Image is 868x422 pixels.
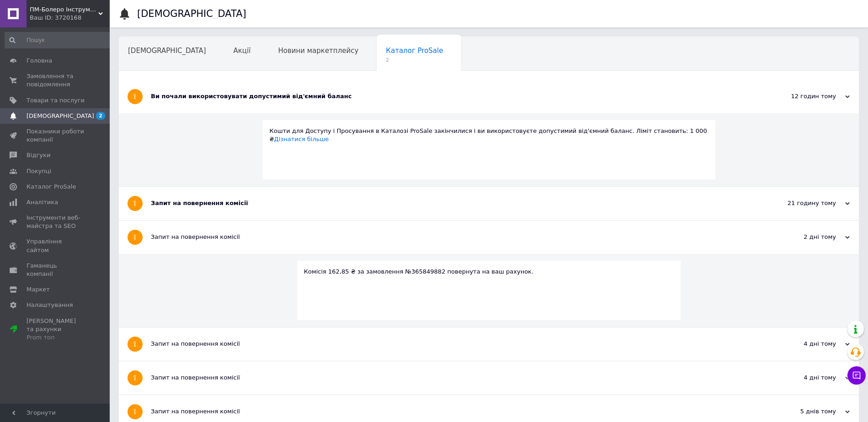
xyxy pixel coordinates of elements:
[270,127,708,143] div: Кошти для Доступу і Просування в Каталозі ProSale закінчилися і ви використовуєте допустимий від'...
[27,285,50,294] span: Маркет
[274,136,329,142] a: Дізнатися більше
[151,374,758,382] div: Запит на повернення комісії
[27,57,52,65] span: Головна
[758,92,850,100] div: 12 годин тому
[137,8,246,19] h1: [DEMOGRAPHIC_DATA]
[304,268,674,276] div: Комісія 162,85 ₴ за замовлення №365849882 повернута на ваш рахунок.
[27,96,85,105] span: Товари та послуги
[27,183,76,191] span: Каталог ProSale
[758,407,850,416] div: 5 днів тому
[234,47,251,55] span: Акції
[758,233,850,241] div: 2 дні тому
[27,301,73,309] span: Налаштування
[278,47,358,55] span: Новини маркетплейсу
[27,167,51,175] span: Покупці
[151,340,758,348] div: Запит на повернення комісії
[151,199,758,207] div: Запит на повернення комісії
[151,233,758,241] div: Запит на повернення комісії
[758,340,850,348] div: 4 дні тому
[758,374,850,382] div: 4 дні тому
[27,112,94,120] span: [DEMOGRAPHIC_DATA]
[27,151,50,159] span: Відгуки
[386,47,443,55] span: Каталог ProSale
[151,407,758,416] div: Запит на повернення комісії
[96,112,105,120] span: 2
[758,199,850,207] div: 21 годину тому
[27,333,85,342] div: Prom топ
[30,14,110,22] div: Ваш ID: 3720168
[27,72,85,89] span: Замовлення та повідомлення
[27,198,58,206] span: Аналітика
[128,47,206,55] span: [DEMOGRAPHIC_DATA]
[151,92,758,100] div: Ви почали використовувати допустимий від'ємний баланс
[27,214,85,230] span: Інструменти веб-майстра та SEO
[386,57,443,63] span: 2
[5,32,115,48] input: Пошук
[27,237,85,254] span: Управління сайтом
[847,366,866,385] button: Чат з покупцем
[27,127,85,144] span: Показники роботи компанії
[27,262,85,278] span: Гаманець компанії
[30,5,98,14] span: ПМ-Болеро Інструмент
[27,317,85,342] span: [PERSON_NAME] та рахунки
